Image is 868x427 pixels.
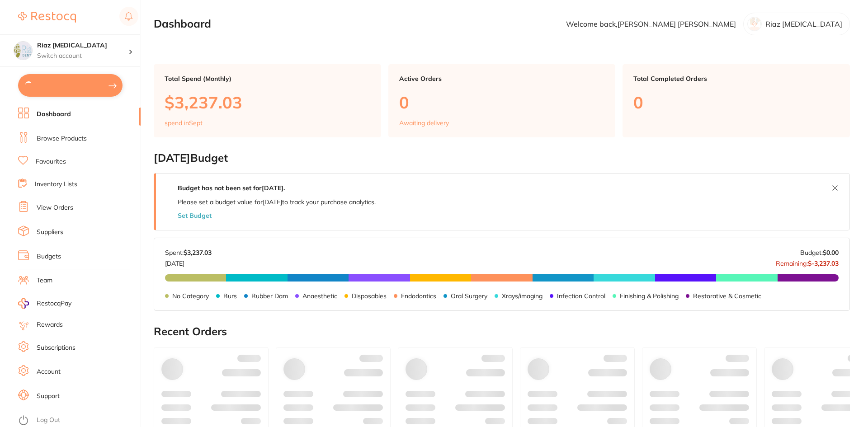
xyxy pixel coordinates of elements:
[178,212,212,219] button: Set Budget
[401,292,436,300] p: Endodontics
[37,110,71,119] a: Dashboard
[37,392,60,401] a: Support
[37,252,61,261] a: Budgets
[18,7,76,28] a: Restocq Logo
[165,119,203,127] p: spend in Sept
[178,198,376,206] p: Please set a budget value for [DATE] to track your purchase analytics.
[776,256,839,267] p: Remaining:
[399,75,605,82] p: Active Orders
[37,320,63,329] a: Rewards
[37,299,71,308] span: RestocqPay
[154,64,381,137] a: Total Spend (Monthly)$3,237.03spend inSept
[633,75,839,82] p: Total Completed Orders
[620,292,679,300] p: Finishing & Polishing
[557,292,605,300] p: Infection Control
[302,292,337,300] p: Anaesthetic
[154,18,211,30] h2: Dashboard
[502,292,542,300] p: Xrays/imaging
[37,134,87,143] a: Browse Products
[18,12,76,23] img: Restocq Logo
[165,75,370,82] p: Total Spend (Monthly)
[37,52,128,61] p: Switch account
[37,276,52,285] a: Team
[399,119,449,127] p: Awaiting delivery
[178,184,285,192] strong: Budget has not been set for [DATE] .
[800,249,839,256] p: Budget:
[35,180,77,189] a: Inventory Lists
[808,259,839,267] strong: $-3,237.03
[451,292,487,300] p: Oral Surgery
[154,152,850,164] h2: [DATE] Budget
[633,93,839,112] p: 0
[623,64,850,137] a: Total Completed Orders0
[165,256,212,267] p: [DATE]
[37,343,75,352] a: Subscriptions
[14,42,32,60] img: Riaz Dental Surgery
[18,298,71,309] a: RestocqPay
[399,93,605,112] p: 0
[165,93,370,112] p: $3,237.03
[37,367,61,376] a: Account
[165,249,212,256] p: Spent:
[388,64,616,137] a: Active Orders0Awaiting delivery
[37,228,63,237] a: Suppliers
[37,416,60,425] a: Log Out
[184,249,212,257] strong: $3,237.03
[693,292,761,300] p: Restorative & Cosmetic
[154,325,850,338] h2: Recent Orders
[36,157,66,166] a: Favourites
[37,203,73,212] a: View Orders
[352,292,387,300] p: Disposables
[37,41,128,50] h4: Riaz Dental Surgery
[566,20,736,28] p: Welcome back, [PERSON_NAME] [PERSON_NAME]
[765,20,842,28] p: Riaz [MEDICAL_DATA]
[223,292,237,300] p: Burs
[823,249,839,257] strong: $0.00
[172,292,209,300] p: No Category
[18,298,29,309] img: RestocqPay
[251,292,288,300] p: Rubber Dam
